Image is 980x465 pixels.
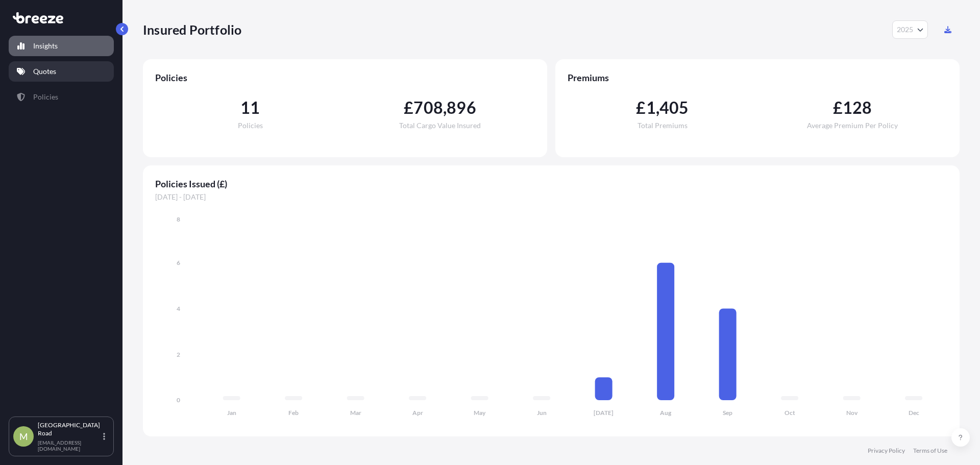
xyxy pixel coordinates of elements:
span: 2025 [897,25,913,35]
span: £ [636,100,646,116]
tspan: Feb [288,409,299,417]
span: , [656,100,659,116]
p: Insured Portfolio [143,21,241,38]
p: Insights [33,41,58,51]
a: Privacy Policy [868,447,905,455]
tspan: Mar [350,409,361,417]
tspan: Aug [660,409,672,417]
p: [GEOGRAPHIC_DATA] Road [38,421,101,437]
p: Quotes [33,66,56,77]
tspan: 4 [177,305,180,312]
span: 896 [447,100,476,116]
tspan: [DATE] [594,409,614,417]
p: Policies [33,92,58,102]
span: Total Cargo Value Insured [399,122,481,129]
span: Premiums [568,71,947,84]
a: Terms of Use [913,447,947,455]
span: 708 [413,100,443,116]
span: Policies Issued (£) [155,178,947,190]
span: Policies [155,71,535,84]
tspan: May [474,409,486,417]
tspan: 6 [177,259,180,266]
span: 11 [240,100,260,116]
tspan: 0 [177,396,180,404]
tspan: 2 [177,351,180,358]
span: £ [833,100,843,116]
tspan: 8 [177,215,180,223]
span: 405 [659,100,689,116]
span: M [19,431,28,442]
tspan: Nov [846,409,858,417]
tspan: Apr [412,409,423,417]
span: £ [404,100,413,116]
span: [DATE] - [DATE] [155,192,947,202]
span: 128 [843,100,872,116]
span: , [443,100,447,116]
tspan: Jan [227,409,236,417]
span: Policies [238,122,263,129]
span: 1 [646,100,656,116]
p: [EMAIL_ADDRESS][DOMAIN_NAME] [38,439,101,452]
span: Total Premiums [638,122,688,129]
a: Insights [9,36,114,56]
a: Policies [9,87,114,107]
span: Average Premium Per Policy [807,122,898,129]
button: Year Selector [892,20,928,39]
tspan: Oct [785,409,795,417]
tspan: Sep [723,409,732,417]
tspan: Dec [909,409,919,417]
a: Quotes [9,61,114,82]
tspan: Jun [537,409,547,417]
